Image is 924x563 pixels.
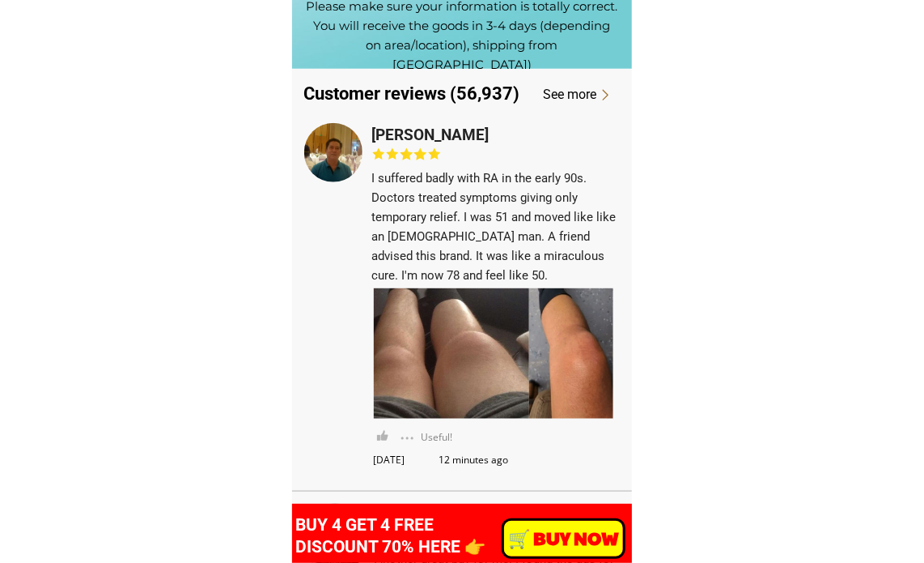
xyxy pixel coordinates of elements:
[372,168,621,285] h3: I suffered badly with RA in the early 90s. Doctors treated symptoms giving only temporary relief....
[439,452,519,467] h3: 12 minutes ago
[372,123,528,147] h3: [PERSON_NAME]
[295,514,540,559] h3: BUY 4 GET 4 FREE DISCOUNT 70% HERE 👉
[304,79,532,108] h3: Customer reviews (56,937)
[421,429,486,445] h3: Useful!
[485,84,597,105] div: See more
[504,521,622,557] p: ️🛒 BUY NOW
[374,455,587,477] div: [DATE]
